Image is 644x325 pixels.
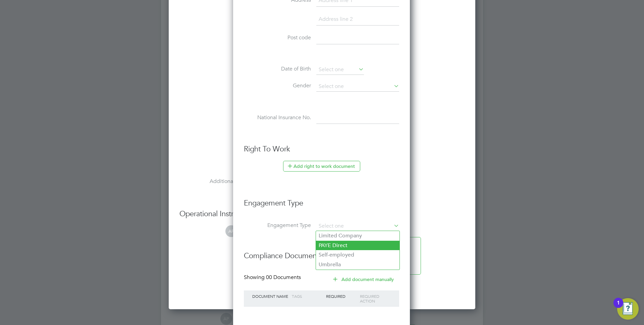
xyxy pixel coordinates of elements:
[328,274,399,285] button: Add document manually
[179,209,465,219] h3: Operational Instructions & Comments
[316,250,399,260] li: Self-employed
[244,192,399,208] h3: Engagement Type
[244,244,399,261] h3: Compliance Documents
[179,178,247,185] label: Additional H&S
[244,144,399,154] h3: Right To Work
[179,145,247,152] label: Tools
[225,225,237,237] span: AP
[244,65,311,73] label: Date of Birth
[316,65,364,75] input: Select one
[244,82,311,89] label: Gender
[316,13,399,26] input: Address line 2
[266,274,301,281] span: 00 Documents
[324,290,359,302] div: Required
[316,222,399,231] input: Select one
[283,161,360,172] button: Add right to work document
[316,241,399,250] li: PAYE Direct
[244,34,311,41] label: Post code
[617,298,639,320] button: Open Resource Center, 1 new notification
[290,290,324,302] div: Tags
[316,260,399,270] li: Umbrella
[244,274,302,281] div: Showing
[244,222,311,229] label: Engagement Type
[244,114,311,121] label: National Insurance No.
[358,290,392,307] div: Required Action
[316,82,399,92] input: Select one
[251,290,290,302] div: Document Name
[316,231,399,241] li: Limited Company
[617,303,620,312] div: 1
